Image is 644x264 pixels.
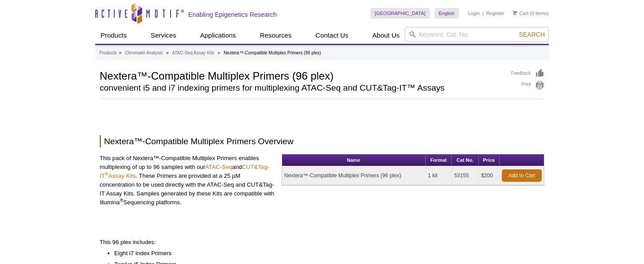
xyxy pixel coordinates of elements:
li: » [119,50,121,55]
a: Feedback [511,69,544,78]
span: Search [519,31,545,38]
a: Services [145,27,182,44]
input: Keyword, Cat. No. [405,27,549,42]
li: Eight i7 Index Primers [114,249,535,258]
a: Products [95,27,132,44]
h2: Enabling Epigenetics Research [188,11,277,19]
th: Name [282,154,426,166]
td: $200 [479,166,500,185]
th: Price [479,154,500,166]
a: Resources [255,27,297,44]
a: Applications [195,27,241,44]
a: Add to Cart [502,169,542,182]
a: Print [511,80,544,90]
a: [GEOGRAPHIC_DATA] [370,8,430,19]
td: 53155 [452,166,479,185]
li: » [166,50,169,55]
p: This 96 plex includes: [100,238,544,247]
li: (0 items) [513,8,549,19]
a: Cart [513,10,528,16]
a: ATAC-Seq Assay Kits [172,49,214,57]
li: » [218,50,221,55]
h2: Nextera™-Compatible Multiplex Primers Overview [100,135,544,147]
a: English [435,8,459,19]
a: Register [486,10,504,16]
li: Nextera™-Compatible Multiplex Primers (96 plex) [224,50,321,55]
a: About Us [367,27,405,44]
a: Chromatin Analysis [125,49,163,57]
sup: ® [105,171,109,176]
img: Your Cart [513,11,517,15]
button: Search [516,31,547,38]
sup: ® [120,198,123,203]
td: Nextera™-Compatible Multiplex Primers (96 plex) [282,166,426,185]
a: Products [99,49,116,57]
h1: Nextera™-Compatible Multiplex Primers (96 plex) [100,69,502,82]
a: Contact Us [310,27,353,44]
th: Cat No. [452,154,479,166]
h2: convenient i5 and i7 indexing primers for multiplexing ATAC-Seq and CUT&Tag-IT™ Assays [100,84,502,92]
td: 1 kit [426,166,452,185]
a: ATAC-Seq [205,164,232,170]
p: This pack of Nextera™-Compatible Multiplex Primers enables multiplexing of up to 96 samples with ... [100,154,275,207]
a: Login [468,10,480,16]
li: | [482,8,484,19]
th: Format [426,154,452,166]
